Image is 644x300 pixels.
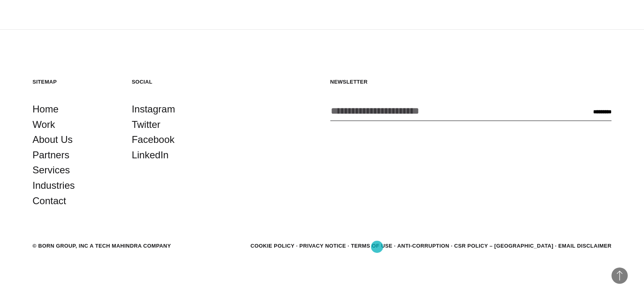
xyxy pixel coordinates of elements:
[330,78,612,85] h5: Newsletter
[33,162,70,178] a: Services
[33,132,73,147] a: About Us
[132,132,174,147] a: Facebook
[454,243,553,249] a: CSR POLICY – [GEOGRAPHIC_DATA]
[33,193,66,209] a: Contact
[33,78,115,85] h5: Sitemap
[132,101,175,117] a: Instagram
[397,243,449,249] a: Anti-Corruption
[33,101,59,117] a: Home
[250,243,294,249] a: Cookie Policy
[611,268,628,284] button: Back to Top
[132,117,160,132] a: Twitter
[33,242,171,250] div: © BORN GROUP, INC A Tech Mahindra Company
[33,178,75,193] a: Industries
[132,147,169,163] a: LinkedIn
[33,117,55,132] a: Work
[299,243,346,249] a: Privacy Notice
[558,243,611,249] a: Email Disclaimer
[132,78,215,85] h5: Social
[351,243,392,249] a: Terms of Use
[33,147,69,163] a: Partners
